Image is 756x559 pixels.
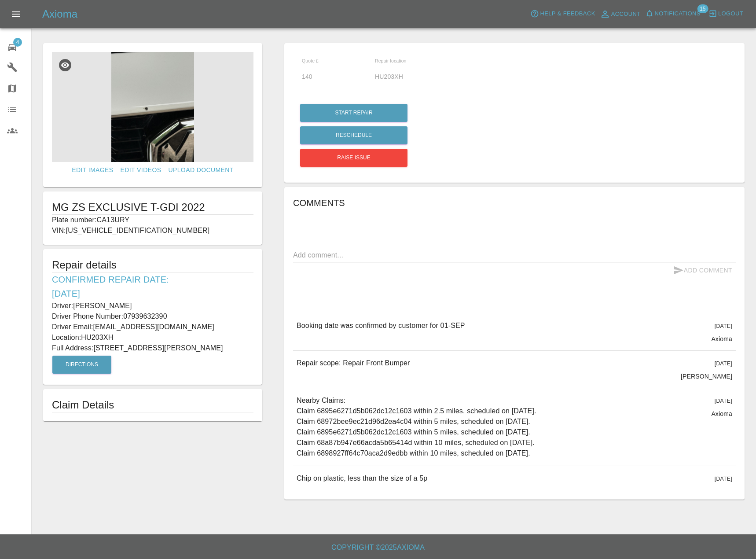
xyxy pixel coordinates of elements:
span: 15 [697,4,708,13]
h6: Confirmed Repair Date: [DATE] [52,272,253,301]
p: Axioma [711,409,732,418]
span: 4 [13,38,22,47]
span: Repair location [375,58,407,63]
h1: Claim Details [52,398,253,412]
h5: Repair details [52,258,253,272]
span: Account [611,9,641,19]
h6: Copyright © 2025 Axioma [7,541,749,554]
span: [DATE] [715,323,732,329]
p: Full Address: [STREET_ADDRESS][PERSON_NAME] [52,343,253,353]
button: Help & Feedback [528,7,597,21]
button: Start Repair [300,104,407,122]
a: Account [598,7,643,21]
h5: Axioma [42,7,77,21]
span: Logout [718,9,743,19]
a: Edit Videos [117,162,165,178]
p: Location: HU203XH [52,332,253,343]
img: a98d0f96-e1f3-4513-be02-4dda51a3da79 [52,52,253,162]
p: Driver Email: [EMAIL_ADDRESS][DOMAIN_NAME] [52,322,253,332]
p: Chip on plastic, less than the size of a 5p [297,473,427,484]
span: Help & Feedback [540,9,595,19]
a: Edit Images [68,162,117,178]
span: Quote £ [302,58,319,63]
span: Notifications [655,9,701,19]
p: Axioma [711,335,732,343]
p: [PERSON_NAME] [681,372,732,381]
span: [DATE] [715,360,732,367]
button: Notifications [643,7,703,21]
p: VIN: [US_VEHICLE_IDENTIFICATION_NUMBER] [52,225,253,236]
button: Open drawer [5,4,26,25]
p: Plate number: CA13URY [52,215,253,225]
p: Booking date was confirmed by customer for 01-SEP [297,320,465,331]
span: [DATE] [715,398,732,404]
button: Raise issue [300,149,407,167]
h1: MG ZS EXCLUSIVE T-GDI 2022 [52,200,253,214]
a: Upload Document [165,162,237,178]
button: Directions [52,356,111,374]
h6: Comments [293,196,736,210]
span: [DATE] [715,476,732,482]
p: Repair scope: Repair Front Bumper [297,358,410,368]
p: Driver Phone Number: 07939632390 [52,311,253,322]
p: Nearby Claims: Claim 6895e6271d5b062dc12c1603 within 2.5 miles, scheduled on [DATE]. Claim 68972b... [297,395,536,459]
p: Driver: [PERSON_NAME] [52,301,253,311]
button: Logout [706,7,745,21]
button: Reschedule [300,126,407,144]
